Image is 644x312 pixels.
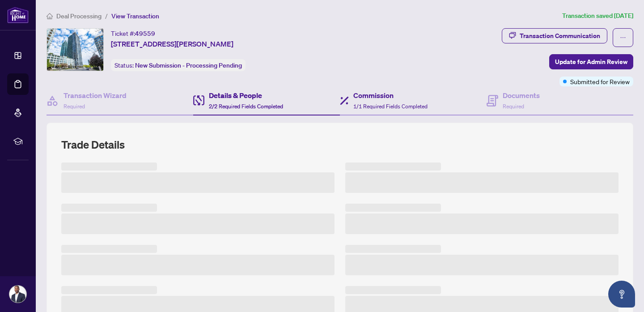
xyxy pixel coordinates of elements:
span: Required [503,103,524,110]
span: ellipsis [620,34,626,41]
span: Submitted for Review [570,77,630,86]
article: Transaction saved [DATE] [562,11,633,21]
h4: Transaction Wizard [64,90,127,101]
h4: Details & People [209,90,283,101]
span: 2/2 Required Fields Completed [209,103,283,110]
span: [STREET_ADDRESS][PERSON_NAME] [111,38,233,49]
h4: Commission [353,90,428,101]
div: Status: [111,59,246,71]
div: Transaction Communication [520,29,600,43]
img: logo [7,7,29,23]
span: 1/1 Required Fields Completed [353,103,428,110]
span: Update for Admin Review [555,55,627,69]
span: View Transaction [111,12,159,20]
span: Required [64,103,85,110]
button: Transaction Communication [502,28,607,43]
div: Ticket #: [111,28,155,38]
span: New Submission - Processing Pending [135,61,242,69]
h4: Documents [503,90,540,101]
button: Open asap [608,281,635,308]
img: Profile Icon [9,286,26,303]
span: home [47,13,53,19]
button: Update for Admin Review [549,54,633,69]
li: / [105,11,108,21]
img: IMG-W12352230_1.jpg [47,29,103,71]
span: 49559 [135,30,155,38]
h2: Trade Details [61,137,619,152]
span: Deal Processing [56,12,102,20]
